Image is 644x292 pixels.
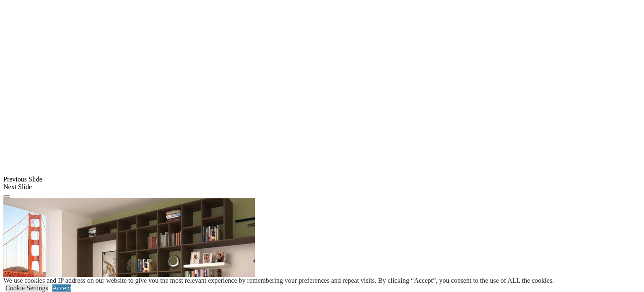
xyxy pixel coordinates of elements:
div: Previous Slide [3,176,641,183]
button: Click here to pause slide show [3,195,10,198]
a: Cookie Settings [5,284,48,292]
a: Accept [52,284,71,292]
div: Next Slide [3,183,641,191]
div: We use cookies and IP address on our website to give you the most relevant experience by remember... [3,277,554,284]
